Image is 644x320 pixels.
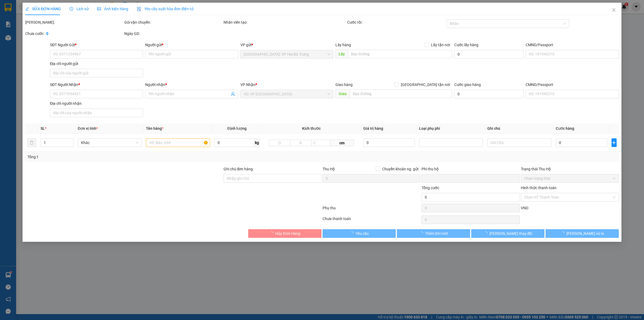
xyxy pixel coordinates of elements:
[75,26,109,30] span: 0109597835
[69,7,89,11] span: Lịch sử
[521,166,619,172] div: Trạng thái Thu Hộ
[330,140,354,146] span: cm
[323,167,335,171] span: Thu Hộ
[429,42,452,48] span: Lấy tận nơi
[484,231,489,235] span: loading
[521,186,557,190] label: Hình thức thanh toán
[97,7,101,11] span: picture
[454,50,524,59] input: Cước lấy hàng
[335,50,348,58] span: Lấy
[485,123,553,134] th: Ghi chú
[335,82,353,87] span: Giao hàng
[356,231,369,236] span: Yêu cầu
[422,166,519,174] div: Phí thu hộ
[231,92,235,96] span: user-add
[69,7,73,11] span: clock-circle
[27,154,248,160] div: Tổng: 1
[606,3,621,18] button: Close
[350,231,356,235] span: loading
[254,138,260,147] span: kg
[290,140,312,146] input: R
[19,11,93,16] span: Ngày in phiếu: 17:39 ngày
[46,31,48,36] b: 0
[348,50,452,58] input: Dọc đường
[397,229,470,238] button: Thêm ĐH mới
[78,11,93,16] span: [DATE]
[526,42,619,48] div: CMND/Passport
[489,231,532,236] span: [PERSON_NAME] thay đổi
[546,229,619,238] button: [PERSON_NAME] và In
[335,89,350,98] span: Giao
[25,7,61,11] span: SỬA ĐƠN HÀNG
[224,19,346,25] div: Nhân viên tạo:
[422,186,439,190] span: Tổng cước
[302,126,321,131] span: Kích thước
[454,43,478,47] label: Cước lấy hàng
[42,18,74,38] span: CÔNG TY TNHH CHUYỂN PHÁT NHANH BẢO AN
[419,231,425,235] span: loading
[322,205,421,214] div: Phụ thu
[50,109,143,117] input: Địa chỉ của người nhận
[50,100,143,106] div: Địa chỉ người nhận
[146,126,163,131] span: Tên hàng
[145,42,238,48] div: Người gửi
[526,82,619,88] div: CMND/Passport
[244,50,330,58] span: Hà Nội: VP Hai Bà Trưng
[2,40,56,55] span: Mã đơn: VHBT1110250036
[50,69,143,77] input: Địa chỉ của người gửi
[612,138,617,147] button: plus
[124,19,222,25] div: Gói vận chuyển:
[425,231,448,236] span: Thêm ĐH mới
[323,229,396,238] button: Yêu cầu
[41,126,45,131] span: SL
[347,19,445,25] div: Cước rồi :
[240,42,334,48] div: VP gửi
[50,82,143,88] div: SĐT Người Nhận
[417,123,485,134] th: Loại phụ phí
[137,7,141,11] img: icon
[487,138,551,147] input: Ghi Chú
[50,42,143,48] div: SĐT Người Gửi
[454,82,481,87] label: Cước giao hàng
[248,229,321,238] button: Hủy Đơn Hàng
[15,23,28,28] strong: CSKH:
[228,126,247,131] span: Định lượng
[566,231,604,236] span: [PERSON_NAME] và In
[269,231,275,235] span: loading
[612,8,616,12] span: close
[521,206,528,210] span: VND
[2,23,41,33] span: [PHONE_NUMBER]
[524,174,616,182] span: Chọn trạng thái
[335,43,351,47] span: Lấy hàng
[25,7,29,11] span: edit
[25,19,123,25] div: [PERSON_NAME]:
[97,7,128,11] span: Ảnh kiện hàng
[81,139,138,147] span: Khác
[75,26,85,30] strong: MST:
[350,89,452,98] input: Dọc đường
[363,126,383,131] span: Giá trị hàng
[471,229,544,238] button: [PERSON_NAME] thay đổi
[399,82,452,88] span: [GEOGRAPHIC_DATA] tận nơi
[124,31,222,37] div: Ngày GD:
[275,231,300,236] span: Hủy Đơn Hàng
[224,174,321,183] input: Ghi chú đơn hàng
[454,90,524,98] input: Cước giao hàng
[380,166,420,172] span: Chuyển khoản ng. gửi
[27,138,36,147] button: delete
[561,231,566,235] span: loading
[240,82,255,87] span: VP Nhận
[50,61,143,67] div: Địa chỉ người gửi
[224,167,253,171] label: Ghi chú đơn hàng
[556,126,574,131] span: Cước hàng
[322,216,421,225] div: Chưa thanh toán
[269,140,290,146] input: D
[78,126,98,131] span: Đơn vị tính
[311,140,331,146] input: C
[25,31,123,37] div: Chưa cước :
[137,7,193,11] span: Yêu cầu xuất hóa đơn điện tử
[145,82,238,88] div: Người nhận
[146,138,210,147] input: VD: Bàn, Ghế
[612,141,616,145] span: plus
[21,2,92,10] strong: PHIẾU DÁN LÊN HÀNG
